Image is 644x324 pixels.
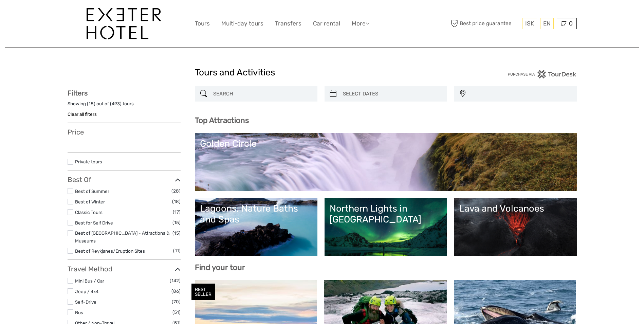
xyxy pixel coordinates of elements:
[210,88,314,100] input: SEARCH
[313,19,340,29] a: Car rental
[173,208,181,216] span: (17)
[172,298,181,306] span: (70)
[330,203,442,251] a: Northern Lights in [GEOGRAPHIC_DATA]
[75,210,103,215] a: Classic Tours
[200,138,572,186] a: Golden Circle
[340,88,444,100] input: SELECT DATES
[195,67,449,78] h1: Tours and Activities
[75,188,109,194] a: Best of Summer
[112,101,120,107] label: 493
[68,265,181,273] h3: Travel Method
[75,159,102,164] a: Private tours
[200,203,312,225] div: Lagoons, Nature Baths and Spas
[68,176,181,184] h3: Best Of
[87,8,161,39] img: 1336-96d47ae6-54fc-4907-bf00-0fbf285a6419_logo_big.jpg
[75,299,96,305] a: Self-Drive
[352,19,369,29] a: More
[75,278,104,284] a: Mini Bus / Car
[568,20,574,27] span: 0
[68,101,181,111] div: Showing ( ) out of ( ) tours
[75,248,145,254] a: Best of Reykjanes/Eruption Sites
[172,308,181,316] span: (51)
[173,247,181,255] span: (11)
[221,19,263,29] a: Multi-day tours
[172,198,181,205] span: (18)
[525,20,534,27] span: ISK
[195,263,245,272] b: Find your tour
[89,101,94,107] label: 18
[75,220,113,226] a: Best for Self Drive
[459,203,572,251] a: Lava and Volcanoes
[172,219,181,227] span: (15)
[459,203,572,214] div: Lava and Volcanoes
[171,187,181,195] span: (28)
[75,289,98,294] a: Jeep / 4x4
[171,287,181,295] span: (86)
[191,284,215,301] div: BEST SELLER
[68,128,181,136] h3: Price
[75,199,105,204] a: Best of Winter
[75,230,169,244] a: Best of [GEOGRAPHIC_DATA] - Attractions & Museums
[200,203,312,251] a: Lagoons, Nature Baths and Spas
[508,70,576,78] img: PurchaseViaTourDesk.png
[195,19,210,29] a: Tours
[172,229,181,237] span: (15)
[275,19,301,29] a: Transfers
[170,277,181,285] span: (142)
[449,18,520,29] span: Best price guarantee
[200,138,572,149] div: Golden Circle
[75,310,83,315] a: Bus
[195,116,249,125] b: Top Attractions
[330,203,442,225] div: Northern Lights in [GEOGRAPHIC_DATA]
[68,89,88,97] strong: Filters
[68,111,97,117] a: Clear all filters
[540,18,554,29] div: EN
